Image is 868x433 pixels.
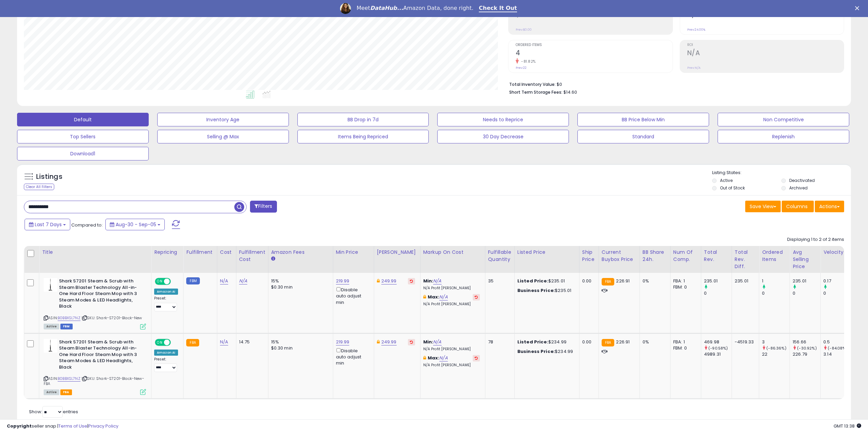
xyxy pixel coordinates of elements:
div: Ship Price [582,249,596,263]
button: Columns [782,201,814,212]
div: 0% [643,339,665,345]
label: Active [720,177,733,183]
small: Prev: 24.00% [687,28,705,32]
div: Fulfillable Quantity [488,249,512,263]
b: Short Term Storage Fees: [509,89,562,95]
b: Max: [428,294,440,300]
div: 4989.31 [704,351,732,357]
span: OFF [170,339,181,345]
div: 235.01 [735,278,754,284]
div: Min Price [336,249,371,256]
div: Avg Selling Price [793,249,818,270]
p: N/A Profit [PERSON_NAME] [423,302,480,307]
span: | SKU: Shark-S7201-Black-New-FBA [44,376,144,386]
span: Compared to: [71,222,103,228]
b: Min: [423,339,433,345]
small: FBM [186,277,200,284]
div: 3.14 [823,351,851,357]
div: Amazon AI [154,350,178,356]
div: $0.30 min [271,345,328,351]
span: ROI [687,43,844,47]
div: 15% [271,278,328,284]
div: Fulfillment [186,249,214,256]
b: Total Inventory Value: [509,81,556,87]
i: DataHub... [370,5,403,11]
button: Inventory Age [157,113,289,126]
button: Save View [745,201,781,212]
span: OFF [170,279,181,284]
span: $14.60 [563,89,577,95]
div: Fulfillment Cost [239,249,265,263]
a: N/A [439,355,447,361]
button: Last 7 Days [25,219,70,230]
li: $0 [509,80,839,88]
div: $235.01 [517,288,574,294]
div: Markup on Cost [423,249,482,256]
small: (-90.58%) [708,345,728,351]
div: Disable auto adjust min [336,347,369,367]
div: seller snap | | [7,423,118,430]
a: 219.99 [336,278,350,284]
p: N/A Profit [PERSON_NAME] [423,286,480,291]
div: Ordered Items [762,249,787,263]
b: Listed Price: [517,339,548,345]
span: Show: entries [29,408,78,415]
div: 235.01 [793,278,820,284]
span: ON [156,339,164,345]
small: (-30.92%) [797,345,816,351]
label: Out of Stock [720,185,745,191]
a: N/A [220,339,228,345]
button: Non Competitive [718,113,849,126]
b: Business Price: [517,348,555,355]
img: Profile image for Georgie [340,3,351,14]
button: Selling @ Max [157,130,289,143]
small: Prev: $0.00 [516,28,532,32]
a: B0BBXSL7NZ [58,376,80,382]
button: Items Being Repriced [297,130,429,143]
div: Preset: [154,357,178,372]
a: 219.99 [336,339,350,345]
h2: N/A [687,49,844,58]
span: FBA [60,389,72,395]
div: Velocity [823,249,848,256]
div: $0.30 min [271,284,328,290]
div: Title [42,249,148,256]
span: ON [156,279,164,284]
div: Close [855,6,862,10]
span: 226.91 [616,339,630,345]
div: 0.00 [582,339,593,345]
button: Standard [577,130,709,143]
small: FBA [602,339,614,346]
div: Listed Price [517,249,576,256]
div: 78 [488,339,509,345]
a: B0BBXSL7NZ [58,315,80,321]
span: | SKU: Shark-S7201-Black-New [82,315,142,321]
button: Aug-30 - Sep-05 [105,219,165,230]
div: $234.99 [517,339,574,345]
div: Amazon AI [154,289,178,295]
button: 30 Day Decrease [437,130,569,143]
a: 249.99 [381,278,397,284]
div: [PERSON_NAME] [377,249,417,256]
div: Meet Amazon Data, done right. [356,5,473,12]
div: FBA: 1 [673,339,696,345]
div: FBM: 0 [673,284,696,290]
div: 0 [823,290,851,296]
small: FBA [602,278,614,285]
div: 22 [762,351,790,357]
div: 0 [793,290,820,296]
p: N/A Profit [PERSON_NAME] [423,363,480,368]
div: Displaying 1 to 2 of 2 items [787,236,844,243]
div: 3 [762,339,790,345]
div: 14.75 [239,339,263,345]
span: All listings currently available for purchase on Amazon [44,324,59,329]
button: BB Drop in 7d [297,113,429,126]
small: FBA [186,339,199,346]
span: Columns [786,203,808,210]
small: Prev: N/A [687,66,701,70]
b: Listed Price: [517,278,548,284]
div: $235.01 [517,278,574,284]
a: Check It Out [479,5,517,12]
div: Num of Comp. [673,249,698,263]
button: Needs to Reprice [437,113,569,126]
